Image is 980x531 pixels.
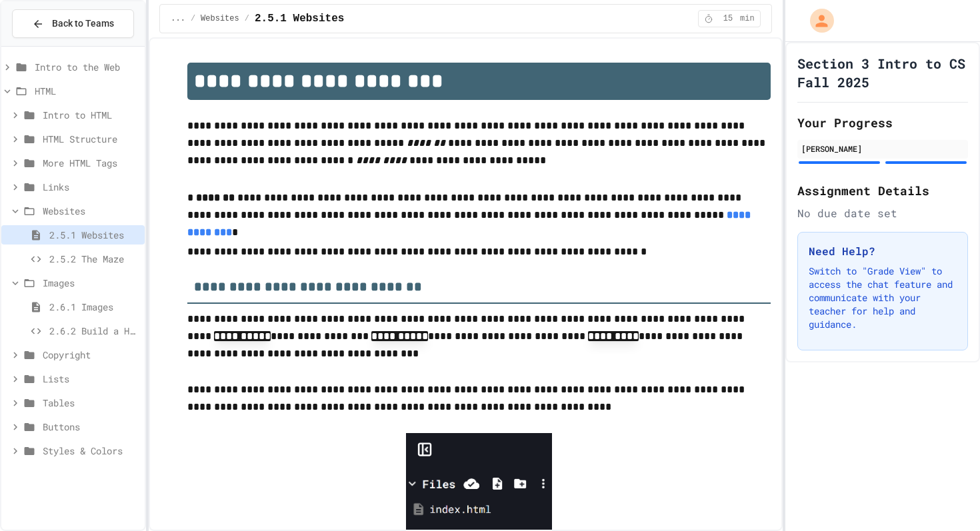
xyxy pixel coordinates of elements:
span: Styles & Colors [43,444,139,458]
span: 2.5.1 Websites [255,11,344,27]
span: Intro to HTML [43,108,139,122]
div: My Account [796,5,837,36]
span: 2.5.1 Websites [49,228,139,242]
button: Back to Teams [12,9,134,38]
span: / [245,13,249,24]
span: Images [43,276,139,290]
span: Intro to the Web [35,60,139,74]
span: 15 [717,13,739,24]
h3: Need Help? [809,243,957,259]
span: min [740,13,755,24]
span: 2.5.2 The Maze [49,252,139,266]
span: Lists [43,372,139,386]
span: Back to Teams [52,17,114,31]
h1: Section 3 Intro to CS Fall 2025 [797,54,968,91]
span: Copyright [43,348,139,362]
div: No due date set [797,205,968,221]
span: 2.6.1 Images [49,300,139,314]
p: Switch to "Grade View" to access the chat feature and communicate with your teacher for help and ... [809,265,957,331]
h2: Assignment Details [797,181,968,200]
span: More HTML Tags [43,156,139,170]
div: [PERSON_NAME] [801,143,964,155]
span: Links [43,180,139,194]
span: Tables [43,396,139,410]
span: Buttons [43,420,139,434]
span: Websites [201,13,239,24]
span: Websites [43,204,139,218]
span: HTML Structure [43,132,139,146]
span: ... [171,13,185,24]
h2: Your Progress [797,113,968,132]
span: / [191,13,195,24]
span: HTML [35,84,139,98]
span: 2.6.2 Build a Homepage [49,324,139,338]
